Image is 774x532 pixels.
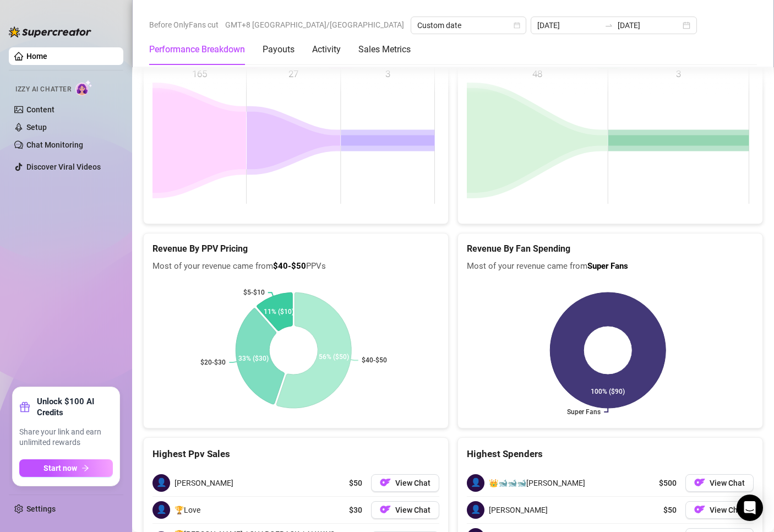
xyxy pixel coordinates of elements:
[37,396,113,418] strong: Unlock $100 AI Credits
[263,43,295,56] div: Payouts
[514,22,520,29] span: calendar
[358,43,411,56] div: Sales Metrics
[362,356,387,364] text: $40-$50
[26,504,56,513] a: Settings
[26,105,54,114] a: Content
[467,447,754,462] div: Highest Spenders
[467,260,754,273] span: Most of your revenue came from
[489,477,585,489] span: 👑🐋🐋🐋[PERSON_NAME]
[371,474,439,492] button: OFView Chat
[737,495,763,521] div: Open Intercom Messenger
[685,474,754,492] button: OFView Chat
[9,26,91,37] img: logo-BBDzfeDw.svg
[149,43,245,56] div: Performance Breakdown
[152,260,439,273] span: Most of your revenue came from PPVs
[380,504,391,515] img: OF
[75,80,92,96] img: AI Chatter
[273,261,306,271] b: $40-$50
[149,17,219,33] span: Before OnlyFans cut
[467,501,484,519] span: 👤
[587,261,628,271] b: Super Fans
[19,401,30,412] span: gift
[694,504,705,515] img: OF
[243,289,265,296] text: $5-$10
[175,477,233,489] span: [PERSON_NAME]
[26,140,83,149] a: Chat Monitoring
[349,504,362,516] span: $30
[694,477,705,488] img: OF
[175,504,200,516] span: 🏆Love
[659,477,677,489] span: $500
[467,474,484,492] span: 👤
[26,52,47,61] a: Home
[663,504,677,516] span: $50
[685,501,754,519] button: OFView Chat
[200,359,226,366] text: $20-$30
[152,501,170,519] span: 👤
[417,17,520,34] span: Custom date
[349,477,362,489] span: $50
[43,464,77,473] span: Start now
[15,84,71,95] span: Izzy AI Chatter
[26,123,47,132] a: Setup
[19,427,113,448] span: Share your link and earn unlimited rewards
[604,21,613,30] span: swap-right
[81,464,89,472] span: arrow-right
[380,477,391,488] img: OF
[710,506,745,514] span: View Chat
[567,408,601,416] text: Super Fans
[489,504,548,516] span: [PERSON_NAME]
[467,242,754,256] h5: Revenue By Fan Spending
[26,162,101,171] a: Discover Viral Videos
[152,474,170,492] span: 👤
[152,447,439,462] div: Highest Ppv Sales
[225,17,404,33] span: GMT+8 [GEOGRAPHIC_DATA]/[GEOGRAPHIC_DATA]
[618,19,680,31] input: End date
[604,21,613,30] span: to
[371,501,439,519] button: OFView Chat
[19,459,113,477] button: Start nowarrow-right
[395,479,430,487] span: View Chat
[312,43,341,56] div: Activity
[395,506,430,514] span: View Chat
[537,19,600,31] input: Start date
[152,242,439,256] h5: Revenue By PPV Pricing
[710,479,745,487] span: View Chat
